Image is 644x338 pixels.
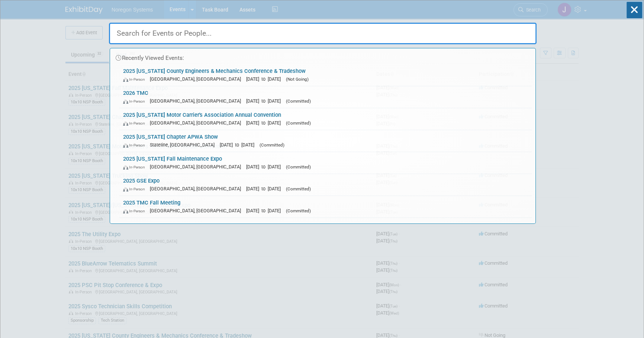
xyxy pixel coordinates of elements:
span: In-Person [123,165,148,170]
span: [DATE] to [DATE] [246,164,284,170]
span: [GEOGRAPHIC_DATA], [GEOGRAPHIC_DATA] [150,208,245,213]
span: Stateline, [GEOGRAPHIC_DATA] [150,142,218,148]
span: (Not Going) [286,77,309,82]
span: In-Person [123,121,148,126]
span: In-Person [123,99,148,104]
a: 2025 [US_STATE] Chapter APWA Show In-Person Stateline, [GEOGRAPHIC_DATA] [DATE] to [DATE] (Commit... [119,130,532,152]
span: [DATE] to [DATE] [246,120,284,126]
span: (Committed) [260,142,284,148]
span: [DATE] to [DATE] [246,186,284,191]
input: Search for Events or People... [109,23,537,44]
span: (Committed) [286,186,311,191]
span: [DATE] to [DATE] [246,76,284,82]
span: [GEOGRAPHIC_DATA], [GEOGRAPHIC_DATA] [150,164,245,170]
span: (Committed) [286,99,311,104]
span: (Committed) [286,164,311,170]
a: 2026 TMC In-Person [GEOGRAPHIC_DATA], [GEOGRAPHIC_DATA] [DATE] to [DATE] (Committed) [119,86,532,108]
span: [GEOGRAPHIC_DATA], [GEOGRAPHIC_DATA] [150,120,245,126]
a: 2025 TMC Fall Meeting In-Person [GEOGRAPHIC_DATA], [GEOGRAPHIC_DATA] [DATE] to [DATE] (Committed) [119,196,532,218]
span: [GEOGRAPHIC_DATA], [GEOGRAPHIC_DATA] [150,98,245,104]
span: [DATE] to [DATE] [246,98,284,104]
a: 2025 [US_STATE] County Engineers & Mechanics Conference & Tradeshow In-Person [GEOGRAPHIC_DATA], ... [119,64,532,86]
span: (Committed) [286,208,311,213]
span: In-Person [123,187,148,191]
span: [DATE] to [DATE] [246,208,284,213]
a: 2025 [US_STATE] Motor Carrier's Association Annual Convention In-Person [GEOGRAPHIC_DATA], [GEOGR... [119,108,532,130]
a: 2025 GSE Expo In-Person [GEOGRAPHIC_DATA], [GEOGRAPHIC_DATA] [DATE] to [DATE] (Committed) [119,174,532,196]
span: In-Person [123,209,148,213]
span: In-Person [123,77,148,82]
span: In-Person [123,143,148,148]
span: [GEOGRAPHIC_DATA], [GEOGRAPHIC_DATA] [150,186,245,191]
span: [GEOGRAPHIC_DATA], [GEOGRAPHIC_DATA] [150,76,245,82]
div: Recently Viewed Events: [114,48,532,64]
span: [DATE] to [DATE] [220,142,258,148]
a: 2025 [US_STATE] Fall Maintenance Expo In-Person [GEOGRAPHIC_DATA], [GEOGRAPHIC_DATA] [DATE] to [D... [119,152,532,174]
span: (Committed) [286,120,311,126]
